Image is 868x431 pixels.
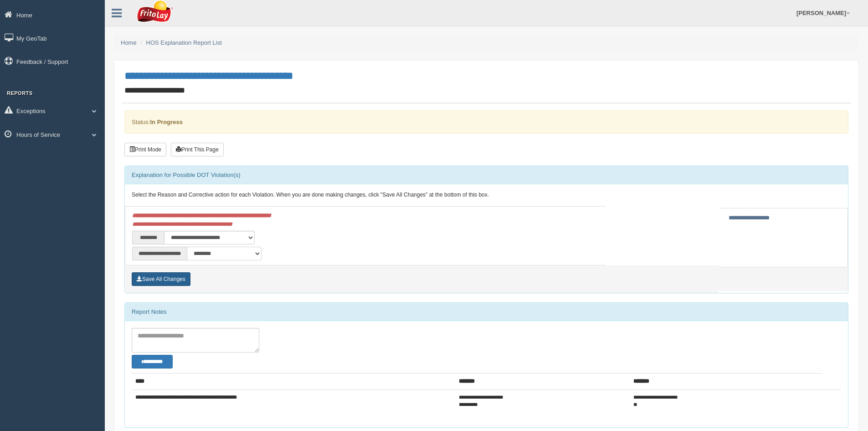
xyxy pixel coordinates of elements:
button: Change Filter Options [132,355,173,369]
div: Status: [124,110,848,134]
div: Select the Reason and Corrective action for each Violation. When you are done making changes, cli... [125,184,848,206]
div: Report Notes [125,303,848,321]
a: HOS Explanation Report List [146,39,222,46]
button: Save [132,272,190,286]
strong: In Progress [150,119,183,125]
button: Print This Page [171,143,224,156]
a: Home [121,39,137,46]
div: Explanation for Possible DOT Violation(s) [125,166,848,184]
button: Print Mode [124,143,166,156]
